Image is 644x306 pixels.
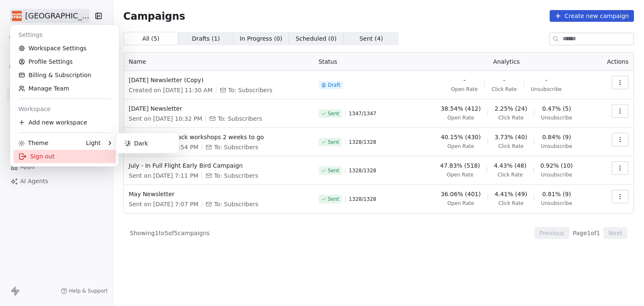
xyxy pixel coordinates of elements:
[18,139,48,147] div: Theme
[86,139,101,147] div: Light
[13,41,116,55] a: Workspace Settings
[13,82,116,95] a: Manage Team
[13,28,116,41] div: Settings
[13,102,116,116] div: Workspace
[13,116,116,129] div: Add new workspace
[13,150,116,163] div: Sign out
[119,137,176,150] div: Dark
[13,68,116,82] a: Billing & Subscription
[13,55,116,68] a: Profile Settings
